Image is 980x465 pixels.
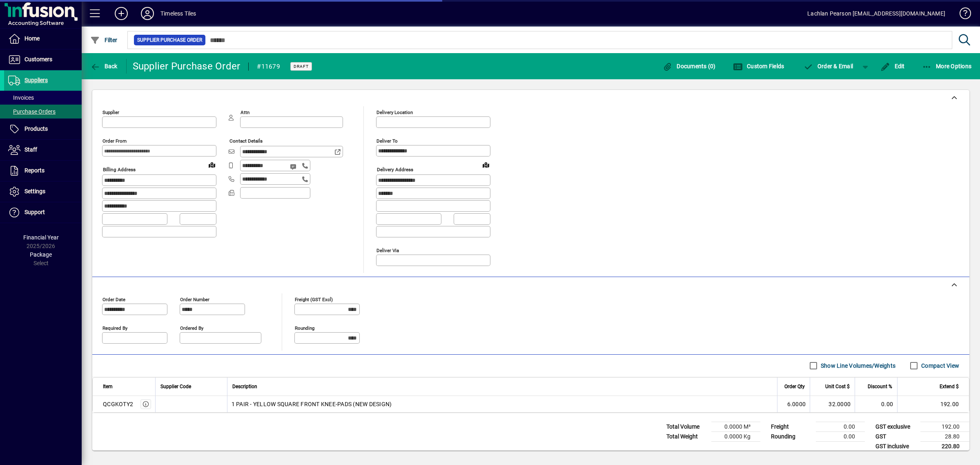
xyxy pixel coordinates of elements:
[294,64,309,69] span: Draft
[662,422,711,431] td: Total Volume
[878,59,907,74] button: Edit
[4,29,82,49] a: Home
[767,422,816,431] td: Freight
[241,110,249,115] mat-label: Attn
[232,400,392,408] span: 1 PAIR - YELLOW SQUARE FRONT KNEE-PADS (NEW DESIGN)
[953,2,970,28] a: Knowledge Base
[920,59,974,74] button: More Options
[88,33,120,47] button: Filter
[232,382,257,391] span: Description
[205,158,218,171] a: View on map
[88,59,120,74] button: Back
[180,296,209,302] mat-label: Order number
[897,396,969,412] td: 192.00
[4,161,82,181] a: Reports
[102,138,127,144] mat-label: Order from
[90,63,118,69] span: Back
[160,382,191,391] span: Supplier Code
[711,431,760,441] td: 0.0000 Kg
[102,110,119,115] mat-label: Supplier
[4,49,82,70] a: Customers
[810,396,855,412] td: 32.0000
[376,138,398,144] mat-label: Deliver To
[807,7,945,20] div: Lachlan Pearson [EMAIL_ADDRESS][DOMAIN_NAME]
[8,108,56,115] span: Purchase Orders
[160,7,196,20] div: Timeless Tiles
[90,37,118,43] span: Filter
[920,441,969,452] td: 220.80
[799,59,857,74] button: Order & Email
[257,60,280,73] div: #11679
[8,94,34,101] span: Invoices
[24,188,45,194] span: Settings
[4,119,82,139] a: Products
[102,325,127,331] mat-label: Required by
[4,91,82,105] a: Invoices
[102,296,125,302] mat-label: Order date
[855,396,897,412] td: 0.00
[920,431,969,441] td: 28.80
[940,382,959,391] span: Extend $
[4,181,82,202] a: Settings
[24,125,48,132] span: Products
[920,422,969,431] td: 192.00
[711,422,760,431] td: 0.0000 M³
[663,63,716,69] span: Documents (0)
[103,400,133,408] div: QCGKOTY2
[4,202,82,223] a: Support
[922,63,972,69] span: More Options
[825,382,850,391] span: Unit Cost $
[777,396,810,412] td: 6.0000
[133,60,241,73] div: Supplier Purchase Order
[295,325,314,331] mat-label: Rounding
[662,431,711,441] td: Total Weight
[376,110,413,115] mat-label: Delivery Location
[816,431,865,441] td: 0.00
[661,59,718,74] button: Documents (0)
[284,157,304,177] button: Send SMS
[731,59,786,74] button: Custom Fields
[819,362,895,370] label: Show Line Volumes/Weights
[880,63,905,69] span: Edit
[134,6,160,21] button: Profile
[4,105,82,118] a: Purchase Orders
[108,6,134,21] button: Add
[816,422,865,431] td: 0.00
[295,296,333,302] mat-label: Freight (GST excl)
[24,146,37,153] span: Staff
[767,431,816,441] td: Rounding
[479,158,492,171] a: View on map
[784,382,805,391] span: Order Qty
[24,167,45,174] span: Reports
[103,382,113,391] span: Item
[4,140,82,160] a: Staff
[376,247,399,253] mat-label: Deliver via
[871,422,920,431] td: GST exclusive
[24,35,40,42] span: Home
[803,63,853,69] span: Order & Email
[137,36,202,44] span: Supplier Purchase Order
[24,77,48,83] span: Suppliers
[24,209,45,215] span: Support
[23,234,59,241] span: Financial Year
[920,362,959,370] label: Compact View
[868,382,892,391] span: Discount %
[733,63,784,69] span: Custom Fields
[82,59,127,74] app-page-header-button: Back
[24,56,52,63] span: Customers
[871,431,920,441] td: GST
[871,441,920,452] td: GST inclusive
[180,325,203,331] mat-label: Ordered by
[30,251,52,258] span: Package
